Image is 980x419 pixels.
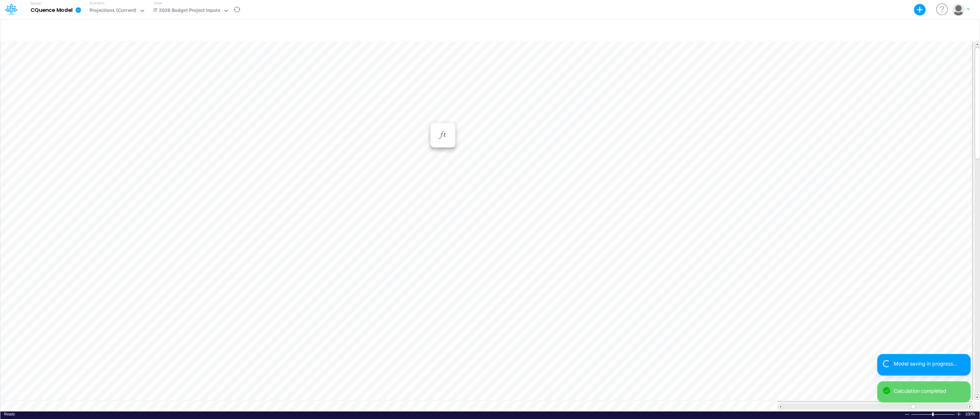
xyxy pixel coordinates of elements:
[89,7,137,15] div: Projections (Current)
[153,7,220,15] div: IT 2026 Budget Project Inputs
[932,413,934,416] div: Zoom
[965,411,976,417] span: 100%
[965,411,976,417] div: Zoom level
[894,387,965,395] div: Calculation completed
[4,411,15,417] div: In Ready mode
[89,0,104,6] label: Scenario
[4,412,15,416] span: Ready
[894,360,965,367] div: Model saving in progress...
[904,412,910,417] div: Zoom Out
[31,1,41,6] label: Model
[956,411,962,417] div: Zoom In
[154,0,162,6] label: View
[31,7,73,14] b: CQuence Model
[911,411,956,417] div: Zoom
